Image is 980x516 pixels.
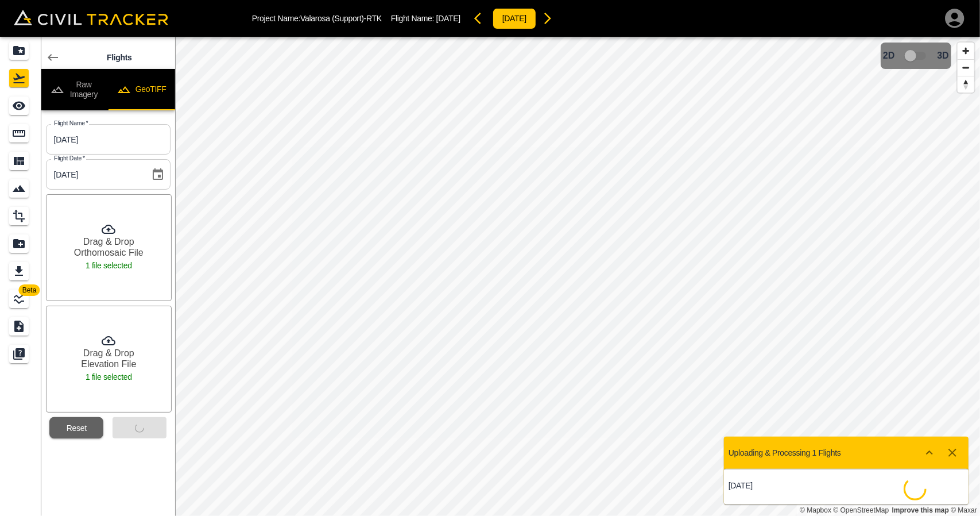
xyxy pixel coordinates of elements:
span: 2D [883,51,894,61]
canvas: Map [175,37,980,516]
button: Reset bearing to north [958,76,974,93]
img: Civil Tracker [14,10,168,26]
span: 3D [938,51,949,61]
a: Map feedback [892,506,949,514]
p: Project Name: Valarosa (Support)-RTK [252,14,382,23]
button: Zoom in [958,43,974,59]
button: [DATE] [493,8,536,29]
span: [DATE] [436,14,460,23]
button: Zoom out [958,59,974,76]
a: OpenStreetMap [834,506,889,514]
span: 3D model not uploaded yet [900,45,933,67]
a: Maxar [951,506,977,514]
p: [DATE] [729,481,846,490]
span: Processing [900,473,930,504]
p: Uploading & Processing 1 Flights [729,448,841,457]
p: Flight Name: [391,14,460,23]
a: Mapbox [800,506,831,514]
button: Show more [918,441,941,464]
